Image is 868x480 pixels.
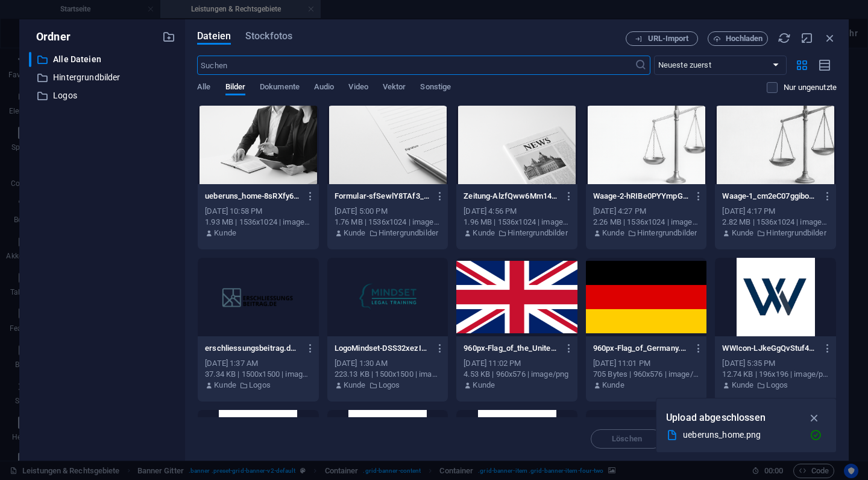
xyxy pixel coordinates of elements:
[205,369,312,380] div: 37.34 KB | 1500x1500 | image/png
[593,191,688,202] p: Waage-2-hRIBe0PYYmpGhtNRpyjCAw.png
[823,31,837,45] i: Schließen
[722,369,829,380] div: 12.74 KB | 196x196 | image/png
[205,343,300,354] p: erschliessungsbeitrag.de-0mAwXjibR0zbEweg8oqxGQ.png
[722,191,817,202] p: Waage-1_cm2eC07ggiboZR5xWqsw.png
[214,380,236,391] p: Kunde
[379,228,438,238] p: Hintergrundbilder
[593,217,700,228] div: 2.26 MB | 1536x1024 | image/png
[225,80,246,97] span: Bilder
[344,380,366,391] p: Kunde
[464,191,559,202] p: Zeitung-AlzfQww6Mm148aflIueZxQ.png
[648,35,689,42] span: URL-Import
[420,80,451,97] span: Sonstige
[722,217,829,228] div: 2.82 MB | 1536x1024 | image/png
[666,410,766,426] p: Upload abgeschlossen
[637,228,697,238] p: Hintergrundbilder
[473,380,495,391] p: Kunde
[335,343,430,354] p: LogoMindset-DSS32xezIN_yLfYdbZX2tQ.png
[766,228,826,238] p: Hintergrundbilder
[464,358,570,369] div: [DATE] 11:02 PM
[5,5,85,15] a: Skip to main content
[722,228,829,238] div: Von: Kunde | Ordner: Hintergrundbilder
[53,89,153,103] p: Logos
[464,369,570,380] div: 4.53 KB | 960x576 | image/png
[722,358,829,369] div: [DATE] 5:35 PM
[602,380,624,391] p: Kunde
[53,53,153,66] p: Alle Dateien
[464,217,570,228] div: 1.96 MB | 1536x1024 | image/png
[29,52,31,67] div: ​
[335,358,441,369] div: [DATE] 1:30 AM
[29,88,175,103] div: Logos
[464,343,559,354] p: 960px-Flag_of_the_United_Kingdom_3-5.svg-63yBGUHPomHhUISKtVLuLQ.png
[602,228,624,238] p: Kunde
[249,380,271,391] p: Logos
[473,228,495,238] p: Kunde
[732,380,754,391] p: Kunde
[29,29,71,45] p: Ordner
[784,82,837,93] p: Zeigt nur Dateien an, die nicht auf der Website verwendet werden. Dateien, die während dieser Sit...
[205,191,300,202] p: ueberuns_home-8sRXfy6ZQ4vdTxRaHpn4-A.png
[379,380,400,391] p: Logos
[383,80,406,97] span: Vektor
[29,70,175,85] div: Hintergrundbilder
[593,369,700,380] div: 705 Bytes | 960x576 | image/png
[260,80,300,97] span: Dokumente
[464,228,570,238] div: Von: Kunde | Ordner: Hintergrundbilder
[197,80,210,97] span: Alle
[197,56,634,75] input: Suchen
[626,31,698,46] button: URL-Import
[214,228,236,238] p: Kunde
[464,206,570,217] div: [DATE] 4:56 PM
[683,428,800,442] div: ueberuns_home.png
[778,31,791,45] i: Neu laden
[245,29,292,43] span: Stockfotos
[708,31,768,46] button: Hochladen
[335,191,430,202] p: Formular-sfSewlY8TAf3_D0FuJ_X5A.png
[508,228,567,238] p: Hintergrundbilder
[593,228,700,238] div: Von: Kunde | Ordner: Hintergrundbilder
[593,358,700,369] div: [DATE] 11:01 PM
[205,206,312,217] div: [DATE] 10:58 PM
[732,228,754,238] p: Kunde
[53,71,153,85] p: Hintergrundbilder
[205,217,312,228] div: 1.93 MB | 1536x1024 | image/png
[348,80,368,97] span: Video
[593,343,688,354] p: 960px-Flag_of_Germany.svg-7_nIj315TijsRCrHdnjchw.png
[726,35,763,42] span: Hochladen
[335,369,441,380] div: 223.13 KB | 1500x1500 | image/png
[722,343,817,354] p: WWIcon-LJkeGgQvStuf4dGHRIvqTQ-8G5O-gyx0CHr91prucoTxw.png
[197,29,231,43] span: Dateien
[335,206,441,217] div: [DATE] 5:00 PM
[593,206,700,217] div: [DATE] 4:27 PM
[205,358,312,369] div: [DATE] 1:37 AM
[335,217,441,228] div: 1.76 MB | 1536x1024 | image/png
[722,206,829,217] div: [DATE] 4:17 PM
[800,31,814,45] i: Minimieren
[314,80,334,97] span: Audio
[335,228,441,238] div: Von: Kunde | Ordner: Hintergrundbilder
[766,380,788,391] p: Logos
[344,228,366,238] p: Kunde
[162,30,175,43] i: Neuen Ordner erstellen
